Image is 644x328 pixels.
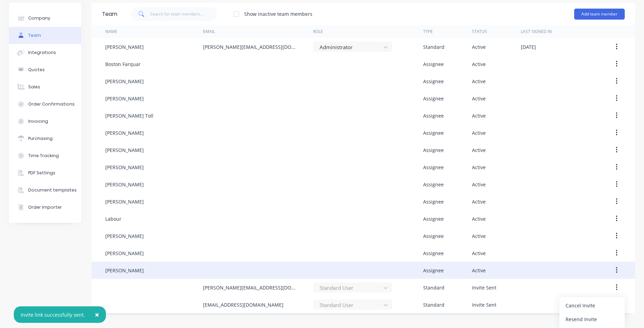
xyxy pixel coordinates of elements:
[566,314,619,324] div: Resend Invite
[28,84,40,90] div: Sales
[472,29,487,35] div: Status
[105,232,144,240] div: [PERSON_NAME]
[105,267,144,274] div: [PERSON_NAME]
[28,101,75,107] div: Order Confirmations
[105,181,144,188] div: [PERSON_NAME]
[105,198,144,205] div: [PERSON_NAME]
[21,311,85,318] div: Invite link successfully sent.
[105,61,141,68] div: Boston Farquar
[423,95,444,102] div: Assignee
[88,306,106,323] button: Close
[423,267,444,274] div: Assignee
[105,95,144,102] div: [PERSON_NAME]
[9,44,81,61] button: Integrations
[423,61,444,68] div: Assignee
[9,27,81,44] button: Team
[95,310,99,319] span: ×
[472,250,486,257] div: Active
[9,96,81,113] button: Order Confirmations
[9,199,81,216] button: Order Importer
[423,301,444,308] div: Standard
[28,50,56,56] div: Integrations
[423,29,433,35] div: Type
[423,164,444,171] div: Assignee
[28,135,53,142] div: Purchasing
[9,113,81,130] button: Invoicing
[472,129,486,136] div: Active
[203,43,299,51] div: [PERSON_NAME][EMAIL_ADDRESS][DOMAIN_NAME]
[423,112,444,119] div: Assignee
[28,204,62,210] div: Order Importer
[105,164,144,171] div: [PERSON_NAME]
[28,15,50,21] div: Company
[472,284,496,291] div: Invite Sent
[203,29,215,35] div: Email
[472,146,486,154] div: Active
[472,78,486,85] div: Active
[423,215,444,222] div: Assignee
[9,10,81,27] button: Company
[566,300,619,310] div: Cancel Invite
[574,9,625,20] button: Add team member
[9,130,81,147] button: Purchasing
[423,198,444,205] div: Assignee
[472,112,486,119] div: Active
[203,284,299,291] div: [PERSON_NAME][EMAIL_ADDRESS][DOMAIN_NAME]
[105,112,153,119] div: [PERSON_NAME] Toll
[472,164,486,171] div: Active
[472,198,486,205] div: Active
[521,29,552,35] div: Last signed in
[423,146,444,154] div: Assignee
[105,129,144,136] div: [PERSON_NAME]
[9,78,81,96] button: Sales
[150,7,217,21] input: Search for team members...
[105,250,144,257] div: [PERSON_NAME]
[28,67,45,73] div: Quotes
[472,95,486,102] div: Active
[105,215,121,222] div: Labour
[244,10,312,18] div: Show inactive team members
[28,187,77,193] div: Document templates
[423,43,444,51] div: Standard
[102,10,117,18] div: Team
[105,146,144,154] div: [PERSON_NAME]
[472,215,486,222] div: Active
[9,164,81,182] button: PDF Settings
[423,129,444,136] div: Assignee
[423,232,444,240] div: Assignee
[9,182,81,199] button: Document templates
[521,43,536,51] div: [DATE]
[105,29,117,35] div: Name
[472,232,486,240] div: Active
[472,181,486,188] div: Active
[423,250,444,257] div: Assignee
[423,78,444,85] div: Assignee
[472,301,496,308] div: Invite Sent
[423,284,444,291] div: Standard
[9,147,81,164] button: Time Tracking
[313,29,323,35] div: Role
[105,78,144,85] div: [PERSON_NAME]
[28,32,41,39] div: Team
[105,43,144,51] div: [PERSON_NAME]
[472,267,486,274] div: Active
[28,170,55,176] div: PDF Settings
[28,153,59,159] div: Time Tracking
[28,118,48,124] div: Invoicing
[472,43,486,51] div: Active
[203,301,283,308] div: [EMAIL_ADDRESS][DOMAIN_NAME]
[472,61,486,68] div: Active
[423,181,444,188] div: Assignee
[9,61,81,78] button: Quotes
